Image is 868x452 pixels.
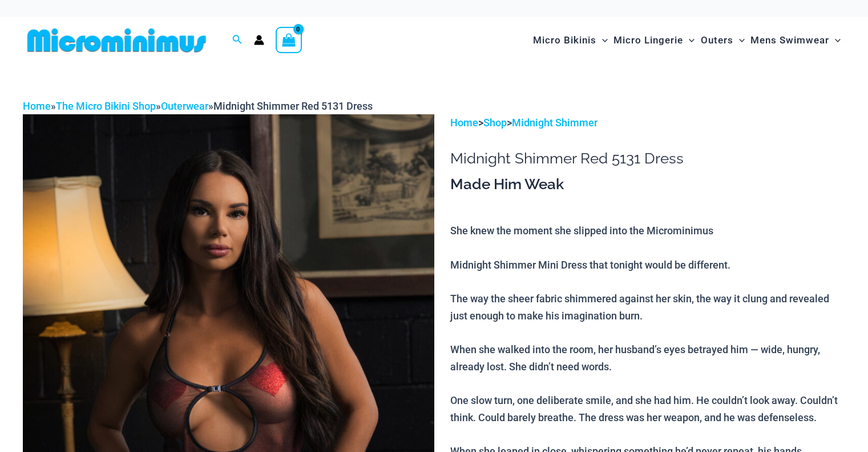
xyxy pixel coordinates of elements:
[701,26,733,55] span: Outers
[213,100,373,112] span: Midnight Shimmer Red 5131 Dress
[530,23,611,58] a: Micro BikinisMenu ToggleMenu Toggle
[232,33,243,47] a: Search icon link
[23,27,211,53] img: MM SHOP LOGO FLAT
[748,23,843,58] a: Mens SwimwearMenu ToggleMenu Toggle
[733,26,745,55] span: Menu Toggle
[683,26,695,55] span: Menu Toggle
[533,26,596,55] span: Micro Bikinis
[596,26,608,55] span: Menu Toggle
[613,26,683,55] span: Micro Lingerie
[56,100,156,112] a: The Micro Bikini Shop
[161,100,208,112] a: Outerwear
[611,23,697,58] a: Micro LingerieMenu ToggleMenu Toggle
[450,175,845,194] h3: Made Him Weak
[23,100,373,112] span: » » »
[698,23,748,58] a: OutersMenu ToggleMenu Toggle
[450,150,845,167] h1: Midnight Shimmer Red 5131 Dress
[450,117,478,129] a: Home
[23,100,51,112] a: Home
[254,35,264,45] a: Account icon link
[829,26,841,55] span: Menu Toggle
[750,26,829,55] span: Mens Swimwear
[528,21,845,59] nav: Site Navigation
[512,117,597,129] a: Midnight Shimmer
[276,27,302,53] a: View Shopping Cart, empty
[483,117,507,129] a: Shop
[450,114,845,131] p: > >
